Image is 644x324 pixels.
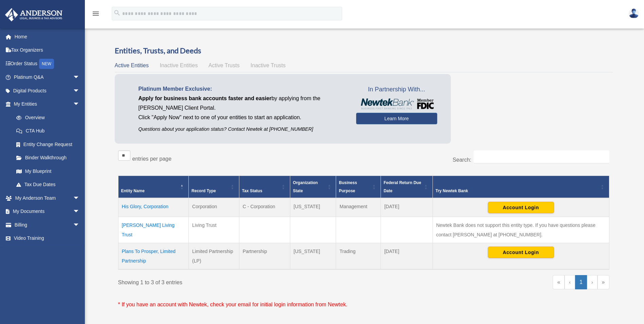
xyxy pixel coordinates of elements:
[118,243,189,269] td: Plans To Prosper, Limited Partnership
[92,12,100,18] a: menu
[115,62,149,68] span: Active Entities
[189,176,239,198] th: Record Type: Activate to sort
[191,188,216,193] span: Record Type
[597,275,609,289] a: Last
[629,8,639,18] img: User Pic
[73,191,87,205] span: arrow_drop_down
[488,204,554,210] a: Account Login
[587,275,597,289] a: Next
[5,97,87,111] a: My Entitiesarrow_drop_down
[356,113,437,124] a: Learn More
[118,275,359,287] div: Showing 1 to 3 of 3 entries
[115,46,613,56] h3: Entities, Trusts, and Deeds
[290,176,336,198] th: Organization State: Activate to sort
[251,62,286,68] span: Inactive Trusts
[118,300,609,309] p: * If you have an account with Newtek, check your email for initial login information from Newtek.
[575,275,587,289] a: 1
[433,176,609,198] th: Try Newtek Bank : Activate to sort
[189,243,239,269] td: Limited Partnership (LP)
[5,84,90,97] a: Digital Productsarrow_drop_down
[73,84,87,98] span: arrow_drop_down
[121,188,145,193] span: Entity Name
[488,247,554,258] button: Account Login
[113,9,121,17] i: search
[488,249,554,255] a: Account Login
[5,57,90,71] a: Order StatusNEW
[92,10,100,18] i: menu
[5,30,90,43] a: Home
[10,124,87,138] a: CTA Hub
[381,198,433,217] td: [DATE]
[10,138,87,151] a: Entity Change Request
[336,198,381,217] td: Management
[10,178,87,192] a: Tax Due Dates
[360,98,434,109] img: NewtekBankLogoSM.png
[139,125,346,133] p: Questions about your application status? Contact Newtek at [PHONE_NUMBER]
[356,84,437,95] span: In Partnership With...
[384,180,421,193] span: Federal Return Due Date
[336,176,381,198] th: Business Purpose: Activate to sort
[293,180,318,193] span: Organization State
[10,151,87,165] a: Binder Walkthrough
[10,164,87,178] a: My Blueprint
[3,8,65,21] img: Anderson Advisors Platinum Portal
[565,275,575,289] a: Previous
[336,243,381,269] td: Trading
[553,275,565,289] a: First
[453,157,471,163] label: Search:
[139,94,346,113] p: by applying from the [PERSON_NAME] Client Portal.
[5,232,90,245] a: Video Training
[5,43,90,57] a: Tax Organizers
[239,176,290,198] th: Tax Status: Activate to sort
[10,111,83,124] a: Overview
[73,97,87,111] span: arrow_drop_down
[73,71,87,85] span: arrow_drop_down
[189,217,239,243] td: Living Trust
[239,198,290,217] td: C - Corporation
[433,217,609,243] td: Newtek Bank does not support this entity type. If you have questions please contact [PERSON_NAME]...
[39,59,54,69] div: NEW
[5,191,90,205] a: My Anderson Teamarrow_drop_down
[160,62,198,68] span: Inactive Entities
[290,243,336,269] td: [US_STATE]
[5,218,90,232] a: Billingarrow_drop_down
[339,180,357,193] span: Business Purpose
[118,217,189,243] td: [PERSON_NAME] Living Trust
[208,62,240,68] span: Active Trusts
[5,71,90,84] a: Platinum Q&Aarrow_drop_down
[381,243,433,269] td: [DATE]
[5,205,90,218] a: My Documentsarrow_drop_down
[290,198,336,217] td: [US_STATE]
[139,84,346,94] p: Platinum Member Exclusive:
[381,176,433,198] th: Federal Return Due Date: Activate to sort
[73,218,87,232] span: arrow_drop_down
[118,176,189,198] th: Entity Name: Activate to invert sorting
[189,198,239,217] td: Corporation
[132,156,172,162] label: entries per page
[436,187,599,195] div: Try Newtek Bank
[139,95,272,101] span: Apply for business bank accounts faster and easier
[139,113,346,122] p: Click "Apply Now" next to one of your entities to start an application.
[488,202,554,213] button: Account Login
[242,188,262,193] span: Tax Status
[73,205,87,219] span: arrow_drop_down
[239,243,290,269] td: Partnership
[118,198,189,217] td: His Glory, Corporation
